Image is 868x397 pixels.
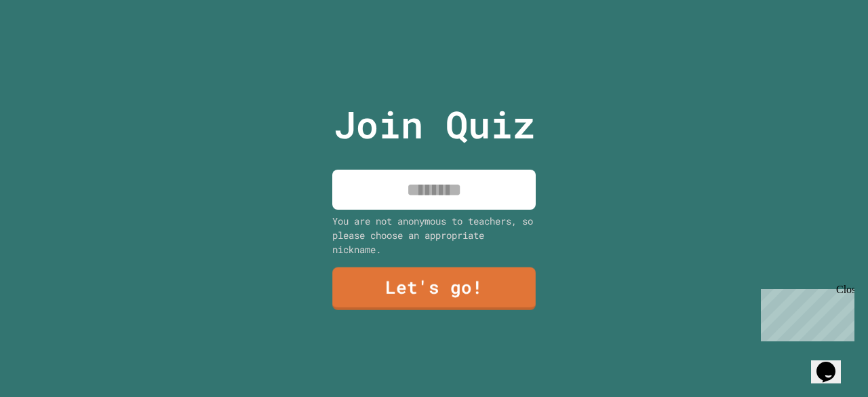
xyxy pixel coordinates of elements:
[334,96,535,153] p: Join Quiz
[811,343,854,383] iframe: chat widget
[332,214,536,257] div: You are not anonymous to teachers, so please choose an appropriate nickname.
[332,267,536,310] a: Let's go!
[755,284,854,341] iframe: chat widget
[5,5,94,86] div: Chat with us now!Close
